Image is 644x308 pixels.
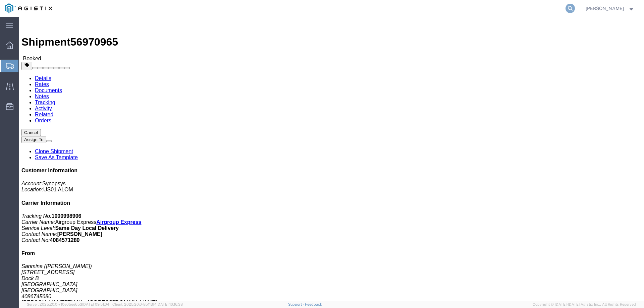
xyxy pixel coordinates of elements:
[586,5,624,12] span: Billy Lo
[585,4,635,12] button: [PERSON_NAME]
[82,302,109,306] span: [DATE] 09:51:04
[112,302,183,306] span: Client: 2025.20.0-8b113f4
[19,17,644,301] iframe: FS Legacy Container
[157,302,183,306] span: [DATE] 10:16:38
[305,302,322,306] a: Feedback
[27,302,109,306] span: Server: 2025.20.0-710e05ee653
[288,302,305,306] a: Support
[533,302,636,307] span: Copyright © [DATE]-[DATE] Agistix Inc., All Rights Reserved
[5,3,52,13] img: logo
